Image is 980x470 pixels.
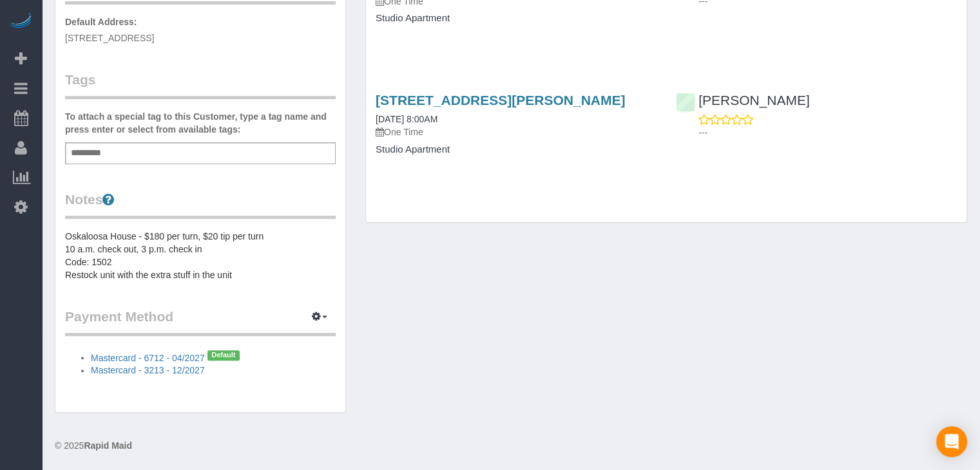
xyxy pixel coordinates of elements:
[65,110,336,136] label: To attach a special tag to this Customer, type a tag name and press enter or select from availabl...
[84,440,132,451] strong: Rapid Maid
[376,13,657,24] h4: Studio Apartment
[8,13,34,31] img: Automaid Logo
[91,365,205,375] a: Mastercard - 3213 - 12/2027
[65,190,336,219] legend: Notes
[65,15,137,28] label: Default Address:
[65,307,336,336] legend: Payment Method
[698,126,957,139] p: ---
[376,144,657,155] h4: Studio Apartment
[936,426,967,457] div: Open Intercom Messenger
[676,93,810,108] a: [PERSON_NAME]
[65,33,154,43] span: [STREET_ADDRESS]
[376,126,657,138] p: One Time
[65,230,336,281] pre: Oskaloosa House - $180 per turn, $20 tip per turn 10 a.m. check out, 3 p.m. check in Code: 1502 R...
[65,70,336,99] legend: Tags
[207,350,240,361] span: Default
[376,114,437,124] a: [DATE] 8:00AM
[376,93,625,108] a: [STREET_ADDRESS][PERSON_NAME]
[91,352,205,362] a: Mastercard - 6712 - 04/2027
[55,439,967,452] div: © 2025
